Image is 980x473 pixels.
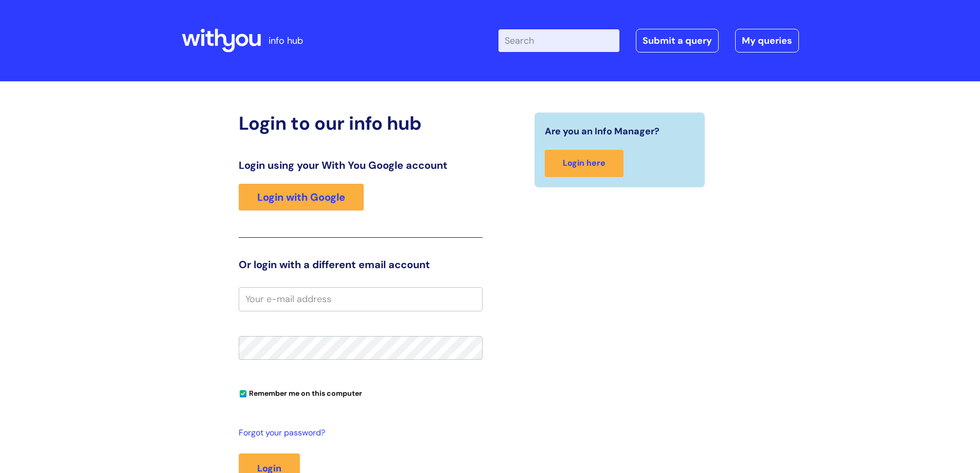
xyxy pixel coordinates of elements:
a: Forgot your password? [239,426,477,441]
a: Login with Google [239,184,364,211]
h2: Login to our info hub [239,112,483,134]
input: Search [498,29,619,52]
span: Are you an Info Manager? [545,123,660,139]
input: Your e-mail address [239,287,483,311]
p: info hub [269,32,303,49]
h3: Or login with a different email account [239,258,483,271]
input: Remember me on this computer [240,391,246,397]
a: Submit a query [636,29,719,52]
a: My queries [735,29,799,52]
a: Login here [545,150,623,177]
label: Remember me on this computer [239,387,362,398]
div: You can uncheck this option if you're logging in from a shared device [239,384,483,401]
h3: Login using your With You Google account [239,159,483,171]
